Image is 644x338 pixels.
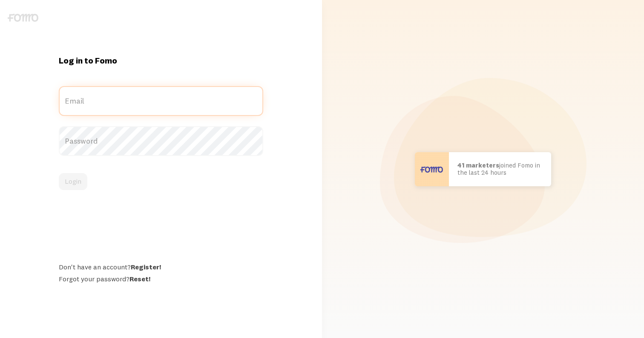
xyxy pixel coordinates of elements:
label: Email [59,86,263,116]
a: Reset! [129,274,150,283]
img: User avatar [415,152,449,186]
label: Password [59,126,263,156]
b: 41 marketers [457,161,499,169]
img: fomo-logo-gray-b99e0e8ada9f9040e2984d0d95b3b12da0074ffd48d1e5cb62ac37fc77b0b268.svg [8,14,38,22]
div: Don't have an account? [59,263,263,271]
a: Register! [131,263,161,271]
p: joined Fomo in the last 24 hours [457,162,543,176]
div: Forgot your password? [59,274,263,283]
h1: Log in to Fomo [59,55,263,66]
